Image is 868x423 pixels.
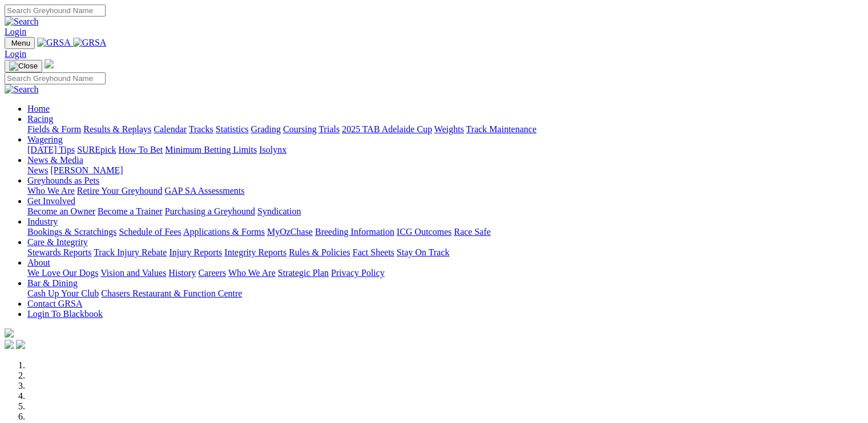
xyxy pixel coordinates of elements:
[27,124,863,135] div: Racing
[315,227,394,237] a: Breeding Information
[289,247,350,257] a: Rules & Policies
[259,145,286,154] a: Isolynx
[27,155,83,165] a: News & Media
[27,186,863,196] div: Greyhounds as Pets
[83,124,151,134] a: Results & Replays
[5,37,35,49] button: Toggle navigation
[27,288,863,299] div: Bar & Dining
[27,227,863,237] div: Industry
[9,62,38,71] img: Close
[50,165,123,175] a: [PERSON_NAME]
[27,145,863,155] div: Wagering
[165,145,257,154] a: Minimum Betting Limits
[27,268,863,278] div: About
[257,206,301,216] a: Syndication
[27,288,99,298] a: Cash Up Your Club
[169,247,222,257] a: Injury Reports
[189,124,213,134] a: Tracks
[216,124,249,134] a: Statistics
[165,206,255,216] a: Purchasing a Greyhound
[37,38,71,48] img: GRSA
[27,299,82,308] a: Contact GRSA
[331,268,385,278] a: Privacy Policy
[5,27,26,36] a: Login
[397,247,449,257] a: Stay On Track
[16,340,25,349] img: twitter.svg
[251,124,281,134] a: Grading
[5,49,26,59] a: Login
[5,84,39,95] img: Search
[318,124,340,134] a: Trials
[353,247,394,257] a: Fact Sheets
[27,114,53,124] a: Racing
[27,309,103,319] a: Login To Blackbook
[27,206,95,216] a: Become an Owner
[77,186,163,196] a: Retire Your Greyhound
[27,165,48,175] a: News
[198,268,226,278] a: Careers
[168,268,196,278] a: History
[224,247,286,257] a: Integrity Reports
[27,278,78,288] a: Bar & Dining
[27,104,50,113] a: Home
[27,247,863,258] div: Care & Integrity
[27,124,81,134] a: Fields & Form
[73,38,107,48] img: GRSA
[5,340,14,349] img: facebook.svg
[77,145,116,154] a: SUREpick
[5,72,106,84] input: Search
[466,124,536,134] a: Track Maintenance
[5,328,14,337] img: logo-grsa-white.png
[27,247,91,257] a: Stewards Reports
[98,206,163,216] a: Become a Trainer
[27,258,50,267] a: About
[45,59,54,68] img: logo-grsa-white.png
[165,186,245,196] a: GAP SA Assessments
[94,247,167,257] a: Track Injury Rebate
[27,176,99,185] a: Greyhounds as Pets
[342,124,432,134] a: 2025 TAB Adelaide Cup
[27,227,116,237] a: Bookings & Scratchings
[397,227,451,237] a: ICG Outcomes
[5,5,106,17] input: Search
[101,288,242,298] a: Chasers Restaurant & Function Centre
[454,227,490,237] a: Race Safe
[267,227,313,237] a: MyOzChase
[27,206,863,217] div: Get Involved
[27,145,75,154] a: [DATE] Tips
[228,268,276,278] a: Who We Are
[183,227,265,237] a: Applications & Forms
[434,124,464,134] a: Weights
[27,135,63,144] a: Wagering
[27,217,58,226] a: Industry
[27,165,863,176] div: News & Media
[27,196,75,206] a: Get Involved
[5,17,39,27] img: Search
[27,268,98,278] a: We Love Our Dogs
[154,124,187,134] a: Calendar
[119,227,181,237] a: Schedule of Fees
[119,145,163,154] a: How To Bet
[5,60,42,72] button: Toggle navigation
[100,268,166,278] a: Vision and Values
[27,237,88,247] a: Care & Integrity
[11,39,30,47] span: Menu
[278,268,329,278] a: Strategic Plan
[283,124,317,134] a: Coursing
[27,186,75,196] a: Who We Are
